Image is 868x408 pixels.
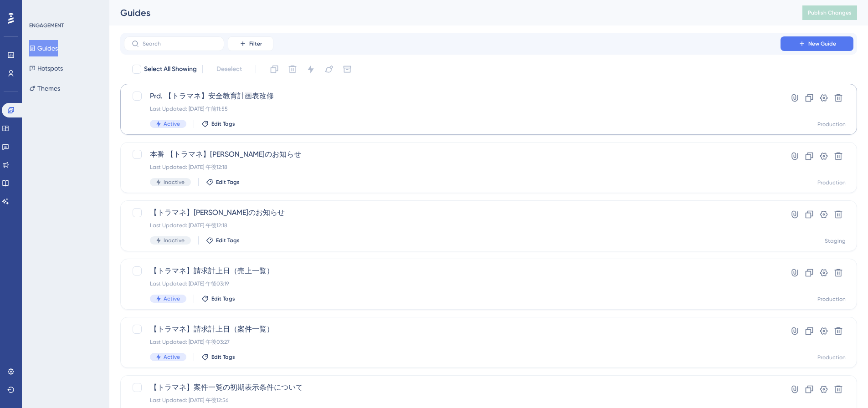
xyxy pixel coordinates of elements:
[211,295,235,302] span: Edit Tags
[150,397,755,404] div: Last Updated: [DATE] 午後12:56
[781,36,853,51] button: New Guide
[29,60,63,76] button: Hotspots
[817,179,846,186] div: Production
[164,120,180,127] span: Active
[817,296,846,303] div: Production
[201,353,235,361] button: Edit Tags
[208,61,250,77] button: Deselect
[201,120,235,127] button: Edit Tags
[164,353,180,361] span: Active
[150,163,755,171] div: Last Updated: [DATE] 午後12:18
[150,382,755,393] span: 【トラマネ】案件一覧の初期表示条件について
[211,120,235,127] span: Edit Tags
[150,280,755,287] div: Last Updated: [DATE] 午後03:19
[164,295,180,302] span: Active
[216,64,242,75] span: Deselect
[150,91,755,102] span: Prd. 【トラマネ】安全教育計画表改修
[29,80,60,97] button: Themes
[211,353,235,361] span: Edit Tags
[150,207,755,218] span: 【トラマネ】[PERSON_NAME]のお知らせ
[150,105,755,112] div: Last Updated: [DATE] 午前11:55
[164,178,185,186] span: Inactive
[150,324,755,335] span: 【トラマネ】請求計上日（案件一覧）
[216,178,240,186] span: Edit Tags
[144,64,197,75] span: Select All Showing
[228,36,273,51] button: Filter
[143,41,216,47] input: Search
[817,354,846,361] div: Production
[164,237,185,244] span: Inactive
[206,237,240,244] button: Edit Tags
[249,40,262,47] span: Filter
[150,222,755,229] div: Last Updated: [DATE] 午後12:18
[825,237,846,245] div: Staging
[29,22,64,29] div: ENGAGEMENT
[802,5,857,20] button: Publish Changes
[201,295,235,302] button: Edit Tags
[150,149,755,160] span: 本番 【トラマネ】[PERSON_NAME]のお知らせ
[150,265,755,276] span: 【トラマネ】請求計上日（売上一覧）
[29,40,58,56] button: Guides
[817,121,846,128] div: Production
[808,9,852,16] span: Publish Changes
[808,40,836,47] span: New Guide
[206,178,240,186] button: Edit Tags
[216,237,240,244] span: Edit Tags
[120,6,780,19] div: Guides
[150,338,755,346] div: Last Updated: [DATE] 午後03:27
